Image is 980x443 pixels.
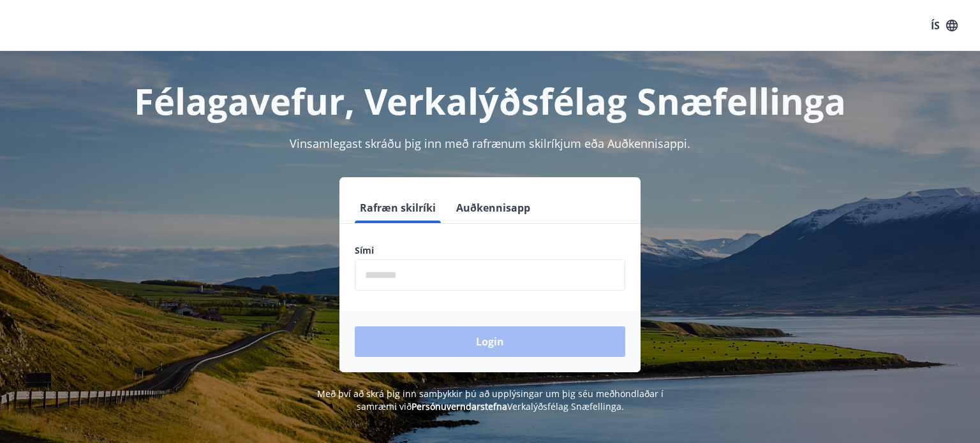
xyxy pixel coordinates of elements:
[924,14,965,37] button: ÍS
[451,192,535,223] button: Auðkennisapp
[317,388,664,412] span: Með því að skrá þig inn samþykkir þú að upplýsingar um þig séu meðhöndlaðar í samræmi við Verkalý...
[412,400,507,412] a: Persónuverndarstefna
[46,76,934,125] h1: Félagavefur, Verkalýðsfélag Snæfellinga
[355,244,625,257] label: Sími
[355,192,441,223] button: Rafræn skilríki
[290,136,690,151] span: Vinsamlegast skráðu þig inn með rafrænum skilríkjum eða Auðkennisappi.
